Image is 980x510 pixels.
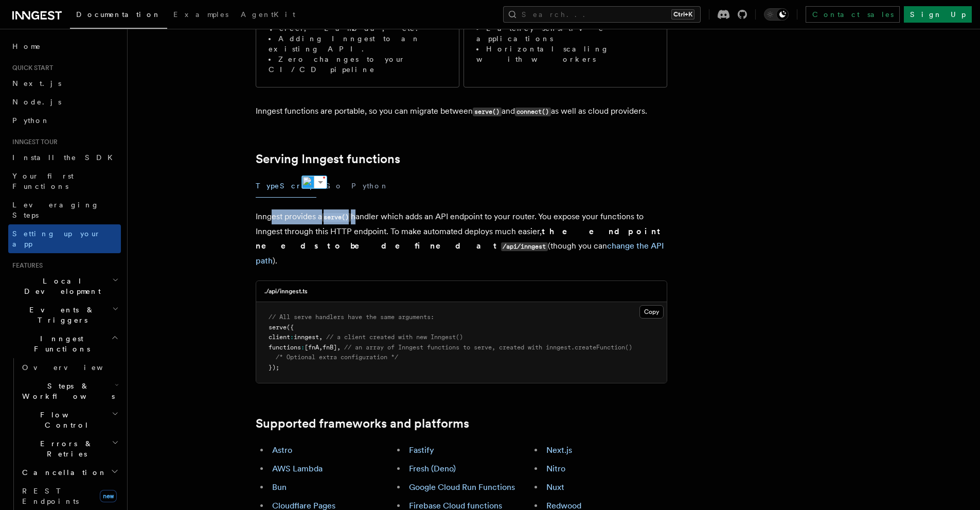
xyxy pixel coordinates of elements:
a: AgentKit [235,3,301,28]
span: // a client created with new Inngest() [326,333,463,341]
span: : [290,333,294,341]
a: Documentation [70,3,167,29]
span: Leveraging Steps [12,201,99,219]
button: Toggle dark mode [764,8,789,21]
span: /* Optional extra configuration */ [276,354,398,361]
button: Go [325,174,343,198]
span: ({ [287,324,294,331]
a: Home [8,37,121,56]
code: connect() [515,108,551,116]
a: Serving Inngest functions [256,152,400,166]
a: Fastify [409,445,434,455]
span: Setting up your app [12,230,101,248]
button: TypeScript [256,174,316,198]
span: Steps & Workflows [18,381,115,401]
button: Copy [639,305,664,319]
a: Sign Up [904,6,972,23]
button: Cancellation [18,463,121,482]
span: // All serve handlers have the same arguments: [269,313,434,321]
code: serve() [322,213,351,222]
a: Python [8,111,121,130]
span: , [319,333,323,341]
p: Inngest functions are portable, so you can migrate between and as well as cloud providers. [256,104,667,119]
a: Nuxt [546,482,564,492]
span: functions [269,344,301,351]
a: Google Cloud Run Functions [409,482,515,492]
button: Search...Ctrl+K [503,6,701,23]
span: Overview [22,363,128,372]
span: Cancellation [18,467,107,478]
kbd: Ctrl+K [671,9,694,20]
span: : [301,344,305,351]
a: Setting up your app [8,224,121,253]
span: new [100,490,117,502]
a: Astro [272,445,292,455]
span: Install the SDK [12,153,119,162]
a: Next.js [546,445,572,455]
span: inngest [294,333,319,341]
a: Overview [18,358,121,377]
code: /api/inngest [501,242,548,251]
span: Features [8,261,43,270]
span: Local Development [8,276,112,296]
span: Examples [173,10,228,19]
span: , [337,344,341,351]
a: Install the SDK [8,148,121,167]
a: AWS Lambda [272,464,323,473]
li: Adding Inngest to an existing API. [269,33,447,54]
button: Errors & Retries [18,434,121,463]
span: AgentKit [241,10,295,19]
a: Supported frameworks and platforms [256,416,469,431]
button: Events & Triggers [8,301,121,329]
span: Quick start [8,64,53,72]
a: Your first Functions [8,167,121,196]
a: Fresh (Deno) [409,464,456,473]
button: Steps & Workflows [18,377,121,406]
a: Leveraging Steps [8,196,121,224]
span: Python [12,116,50,125]
a: Next.js [8,74,121,93]
span: Flow Control [18,410,112,430]
span: Events & Triggers [8,305,112,325]
span: }); [269,364,279,371]
span: Inngest tour [8,138,58,146]
h3: ./api/inngest.ts [264,287,308,295]
span: fnB] [323,344,337,351]
a: Nitro [546,464,565,473]
button: Flow Control [18,406,121,434]
code: serve() [473,108,502,116]
span: Inngest Functions [8,333,111,354]
span: Home [12,41,41,51]
span: Node.js [12,98,61,106]
span: [fnA [305,344,319,351]
span: , [319,344,323,351]
span: // an array of Inngest functions to serve, created with inngest.createFunction() [344,344,632,351]
a: Bun [272,482,287,492]
span: Next.js [12,79,61,87]
span: Errors & Retries [18,438,112,459]
li: Latency sensitive applications [476,23,654,44]
span: Your first Functions [12,172,74,190]
span: client [269,333,290,341]
a: Node.js [8,93,121,111]
li: Zero changes to your CI/CD pipeline [269,54,447,75]
button: Inngest Functions [8,329,121,358]
span: serve [269,324,287,331]
li: Horizontal scaling with workers [476,44,654,64]
a: Examples [167,3,235,28]
span: Documentation [76,10,161,19]
p: Inngest provides a handler which adds an API endpoint to your router. You expose your functions t... [256,209,667,268]
span: REST Endpoints [22,487,79,505]
button: Python [351,174,389,198]
a: Contact sales [806,6,900,23]
button: Local Development [8,272,121,301]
